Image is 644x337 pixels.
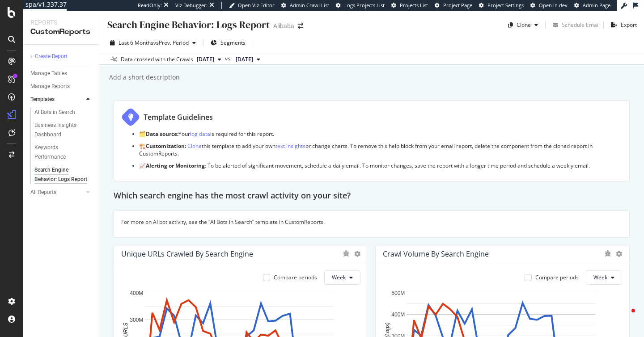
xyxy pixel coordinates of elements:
[193,54,225,65] button: [DATE]
[34,143,85,162] div: Keywords Performance
[34,165,87,184] div: Search Engine Behavior: Logs Report
[114,189,351,203] h2: Which search engine has the most crawl activity on your site?
[30,69,93,78] a: Manage Tables
[190,130,210,138] a: log data
[332,274,346,281] span: Week
[275,142,305,150] a: text insights
[30,188,56,197] div: All Reports
[383,249,489,258] div: Crawl Volume By Search Engine
[30,52,68,61] div: + Create Report
[114,100,630,182] div: Template Guidelines 🗂️Data source:Yourlog datais required for this report. 🏗️Customization: Clone...
[539,2,568,8] span: Open in dev
[146,142,186,150] strong: Customization:
[114,189,630,203] div: Which search engine has the most crawl activity on your site?
[504,18,542,32] button: Clone
[30,69,67,78] div: Manage Tables
[225,55,232,63] span: vs
[593,274,607,281] span: Week
[139,142,622,157] p: 🏗️ this template to add your own or change charts. To remove this help block from your email repo...
[34,121,86,139] div: Business Insights Dashboard
[298,23,303,29] div: arrow-right-arrow-left
[34,143,93,162] a: Keywords Performance
[30,188,84,197] a: All Reports
[30,82,93,91] a: Manage Reports
[139,130,622,138] p: 🗂️ Your is required for this report.
[175,2,208,9] div: Viz Debugger:
[34,108,93,117] a: AI Bots in Search
[30,95,55,104] div: Templates
[121,249,253,258] div: Unique URLs Crawled By Search Engine
[114,211,630,238] div: For more on AI bot activity, see the “AI Bots in Search” template in CustomReports.
[487,2,524,8] span: Project Settings
[391,290,405,296] text: 500M
[614,307,635,328] iframe: Intercom live chat
[30,18,92,27] div: Reports
[229,2,275,9] a: Open Viz Editor
[121,55,193,63] div: Data crossed with the Crawls
[138,2,162,9] div: ReadOnly:
[324,270,360,285] button: Week
[207,36,249,50] button: Segments
[30,52,93,61] a: + Create Report
[106,18,270,32] div: Search Engine Behavior: Logs Report
[30,82,70,91] div: Manage Reports
[336,2,385,9] a: Logs Projects List
[34,108,75,117] div: AI Bots in Search
[517,21,531,29] div: Clone
[146,162,205,169] strong: Alerting or Monitoring
[34,121,93,139] a: Business Insights Dashboard
[621,21,637,29] div: Export
[391,2,428,9] a: Projects List
[391,312,405,318] text: 400M
[479,2,524,9] a: Project Settings
[187,142,202,150] a: Clone
[273,21,294,30] div: Alibaba
[530,2,568,9] a: Open in dev
[343,250,350,257] div: bug
[130,290,143,296] text: 400M
[119,39,153,46] span: Last 6 Months
[121,218,622,226] p: For more on AI bot activity, see the “AI Bots in Search” template in CustomReports.
[146,130,178,138] strong: Data source:
[106,36,199,50] button: Last 6 MonthsvsPrev. Period
[549,18,600,32] button: Schedule Email
[108,73,180,82] div: Add a short description
[197,55,214,63] span: 2025 Sep. 15th
[344,2,385,8] span: Logs Projects List
[400,2,428,8] span: Projects List
[232,54,264,65] button: [DATE]
[274,274,317,281] div: Compare periods
[34,165,93,184] a: Search Engine Behavior: Logs Report
[220,39,246,46] span: Segments
[604,250,611,257] div: bug
[153,39,189,46] span: vs Prev. Period
[583,2,610,8] span: Admin Page
[238,2,275,8] span: Open Viz Editor
[435,2,472,9] a: Project Page
[586,270,622,285] button: Week
[144,112,213,122] div: Template Guidelines
[281,2,329,9] a: Admin Crawl List
[535,274,579,281] div: Compare periods
[290,2,329,8] span: Admin Crawl List
[130,317,143,323] text: 300M
[574,2,610,9] a: Admin Page
[443,2,472,8] span: Project Page
[236,55,253,63] span: 2025 Mar. 20th
[139,162,622,169] p: 📈 : To be alerted of significant movement, schedule a daily email. To monitor changes, save the r...
[562,21,600,29] div: Schedule Email
[30,95,84,104] a: Templates
[607,18,637,32] button: Export
[30,27,92,37] div: CustomReports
